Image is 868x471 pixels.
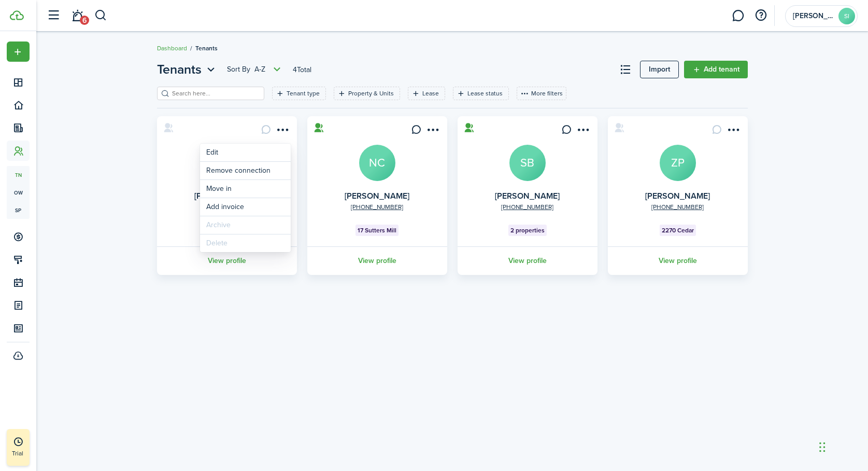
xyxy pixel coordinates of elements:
[274,124,291,138] button: Open menu
[67,3,87,29] a: Notifications
[645,190,710,202] a: [PERSON_NAME]
[816,421,868,471] iframe: Chat Widget
[157,60,218,79] button: Tenants
[640,61,679,78] a: Import
[194,190,259,202] a: [PERSON_NAME]
[467,89,503,98] filter-tag-label: Lease status
[10,10,24,20] img: TenantCloud
[725,124,742,138] button: Open menu
[501,202,553,212] a: [PHONE_NUMBER]
[575,124,591,138] button: Open menu
[200,198,291,216] a: Add invoice
[7,41,30,62] button: Open menu
[94,7,107,24] button: Search
[293,64,311,75] header-page-total: 4 Total
[495,190,560,202] a: [PERSON_NAME]
[345,190,409,202] a: [PERSON_NAME]
[334,87,400,100] filter-tag: Open filter
[287,89,320,98] filter-tag-label: Tenant type
[453,87,509,100] filter-tag: Open filter
[351,202,403,212] a: [PHONE_NUMBER]
[7,201,30,219] a: sp
[254,64,265,75] span: A-Z
[422,89,439,98] filter-tag-label: Lease
[348,89,394,98] filter-tag-label: Property & Units
[200,162,291,179] button: Remove connection
[7,166,30,184] a: tn
[359,145,395,181] a: NC
[272,87,326,100] filter-tag: Open filter
[155,246,298,275] a: View profile
[662,226,694,235] span: 2270 Cedar
[157,60,218,79] button: Open menu
[200,180,291,198] a: Move in
[509,145,546,181] a: SB
[606,246,749,275] a: View profile
[660,145,696,181] a: ZP
[227,64,254,75] span: Sort by
[728,3,748,29] a: Messaging
[510,226,545,235] span: 2 properties
[358,226,396,235] span: 17 Sutters Mill
[793,12,834,20] span: Sampson, Inc
[819,432,826,463] div: Drag
[157,60,202,79] span: Tenants
[7,429,30,466] a: Trial
[306,246,449,275] a: View profile
[157,44,187,53] a: Dashboard
[227,63,283,76] button: Open menu
[195,44,218,53] span: Tenants
[227,63,283,76] button: Sort byA-Z
[169,89,261,99] input: Search here...
[12,449,53,458] p: Trial
[517,87,566,100] button: More filters
[7,184,30,201] a: ow
[684,61,748,78] a: Add tenant
[424,124,441,138] button: Open menu
[80,16,89,25] span: 6
[44,6,63,25] button: Open sidebar
[838,8,855,24] avatar-text: SI
[752,7,770,24] button: Open resource center
[200,144,291,161] a: Edit
[456,246,599,275] a: View profile
[408,87,445,100] filter-tag: Open filter
[651,202,704,212] a: [PHONE_NUMBER]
